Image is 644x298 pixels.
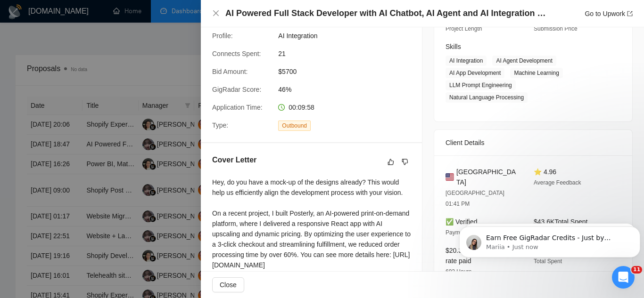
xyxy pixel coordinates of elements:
span: AI Integration [278,31,420,41]
div: Client Details [446,130,621,155]
span: GigRadar Score: [212,86,261,93]
span: Close [220,280,237,290]
h5: Cover Letter [212,154,256,166]
span: ⭐ 4.96 [534,168,556,176]
span: Type: [212,121,228,129]
span: Payment Verification [446,229,497,236]
span: 21 [278,48,420,59]
span: LLM Prompt Engineering [446,80,516,90]
button: like [385,156,396,168]
button: Close [212,277,244,292]
h4: AI Powered Full Stack Developer with AI Chatbot, AI Agent and AI Integration Experience [225,8,551,19]
span: clock-circle [278,104,285,111]
span: Connects Spent: [212,50,261,57]
span: Machine Learning [510,68,562,78]
span: $5700 [278,66,420,77]
span: 692 Hours [446,268,471,275]
span: like [388,158,394,166]
span: ✅ Verified [446,218,478,226]
span: dislike [402,158,408,166]
span: AI Agent Development [492,56,556,66]
span: 00:09:58 [289,104,314,111]
span: AI Integration [446,56,487,66]
span: Profile: [212,32,233,40]
span: 11 [631,266,642,274]
span: Average Feedback [534,179,581,186]
a: Go to Upworkexport [585,10,633,17]
span: $20.36/hr avg hourly rate paid [446,247,506,265]
span: AI App Development [446,68,504,78]
span: export [627,11,633,16]
span: Outbound [278,121,311,131]
div: Hey, do you have a mock-up of the designs already? This would help us efficiently align the devel... [212,177,411,291]
span: Bid Amount: [212,68,248,75]
span: Project Length [446,25,482,32]
span: Submission Price [534,25,578,32]
span: Skills [446,43,461,50]
iframe: Intercom live chat [612,266,635,289]
iframe: Intercom notifications message [455,207,644,273]
span: 46% [278,84,420,95]
span: [GEOGRAPHIC_DATA] 01:41 PM [446,190,504,207]
span: [GEOGRAPHIC_DATA] [456,167,519,187]
span: Application Time: [212,104,263,111]
button: Close [212,9,220,17]
span: Natural Language Processing [446,92,528,103]
button: dislike [399,156,411,168]
span: close [212,9,220,17]
img: 🇺🇸 [446,172,454,182]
